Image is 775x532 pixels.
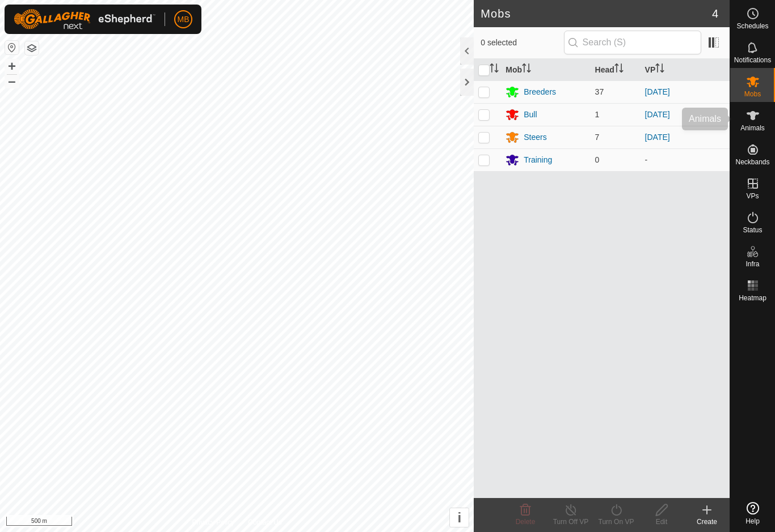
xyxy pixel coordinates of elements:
[524,131,546,143] div: Steers
[450,508,469,527] button: i
[595,87,604,96] span: 37
[730,497,775,529] a: Help
[516,518,536,526] span: Delete
[248,517,281,527] a: Contact Us
[736,23,768,29] span: Schedules
[501,59,590,81] th: Mob
[178,14,189,25] span: MB
[481,7,712,20] h2: Mobs
[564,31,701,54] input: Search (S)
[14,9,155,29] img: Gallagher Logo
[595,155,600,164] span: 0
[744,91,761,97] span: Mobs
[739,295,766,301] span: Heatmap
[639,517,684,527] div: Edit
[743,227,762,233] span: Status
[595,110,600,119] span: 1
[645,87,670,96] a: [DATE]
[524,154,552,166] div: Training
[595,133,600,142] span: 7
[593,517,639,527] div: Turn On VP
[745,518,760,525] span: Help
[524,86,556,98] div: Breeders
[684,517,730,527] div: Create
[740,125,765,131] span: Animals
[734,57,771,63] span: Notifications
[745,261,759,267] span: Infra
[192,517,235,527] a: Privacy Policy
[25,41,39,55] button: Map Layers
[712,5,718,22] span: 4
[522,65,531,74] p-sorticon: Activate to sort
[457,510,461,525] span: i
[641,148,730,171] td: -
[524,109,537,121] div: Bull
[5,41,19,54] button: Reset Map
[548,517,593,527] div: Turn Off VP
[746,193,759,199] span: VPs
[735,159,769,165] span: Neckbands
[655,65,664,74] p-sorticon: Activate to sort
[5,74,19,88] button: –
[645,133,670,142] a: [DATE]
[614,65,624,74] p-sorticon: Activate to sort
[641,59,730,81] th: VP
[5,59,19,73] button: +
[591,59,641,81] th: Head
[490,65,499,74] p-sorticon: Activate to sort
[481,37,563,49] span: 0 selected
[645,110,670,119] a: [DATE]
